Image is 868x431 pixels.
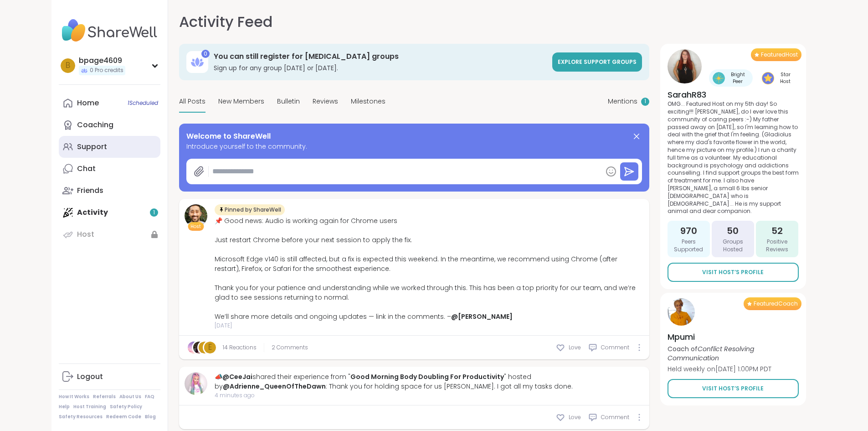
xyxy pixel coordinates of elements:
a: Support [59,136,160,158]
span: Host [190,223,201,230]
a: Visit Host’s Profile [668,263,799,282]
a: @CeeJai [222,372,252,381]
span: Featured Coach [754,300,798,307]
a: Explore support groups [552,52,642,72]
img: Star Host [762,72,774,84]
img: Bright Peer [713,72,725,84]
a: Friends [59,180,160,202]
span: Comment [601,413,629,421]
span: 970 [680,224,697,237]
div: 0 [201,50,210,58]
span: All Posts [179,97,205,106]
img: CeeJai [185,372,207,395]
a: Help [59,404,70,410]
a: Referrals [93,394,116,400]
a: Logout [59,366,160,388]
i: Conflict Resolving Communication [668,344,754,363]
div: Support [77,142,107,152]
a: Safety Resources [59,414,103,420]
span: 0 Pro credits [90,67,123,74]
p: OMG... Featured Host on my 5th day! So exciting!!! [PERSON_NAME], do I ever love this community o... [668,100,799,215]
a: Redeem Code [106,414,141,420]
span: Featured Host [761,51,798,58]
span: Star Host [776,71,795,85]
span: e [208,342,212,353]
span: 1 [644,98,646,105]
div: Chat [77,164,96,174]
h3: Sign up for any group [DATE] or [DATE]. [214,63,547,73]
span: Introduce yourself to the community. [186,142,642,151]
span: 2 Comments [272,343,308,352]
a: @[PERSON_NAME] [451,312,513,321]
a: Blog [145,414,156,420]
a: Good Morning Body Doubling For Productivity [350,372,504,381]
span: Milestones [351,97,385,106]
a: Visit Host’s Profile [668,379,799,398]
span: Visit Host’s Profile [702,384,764,393]
a: Chat [59,158,160,180]
span: Welcome to ShareWell [186,131,271,142]
span: Visit Host’s Profile [702,268,764,276]
img: brett [185,204,207,227]
a: Coaching [59,114,160,136]
div: Friends [77,186,103,196]
span: 52 [771,224,783,237]
div: 📌 Good news: Audio is working again for Chrome users Just restart Chrome before your next session... [215,216,644,322]
a: @Adrienne_QueenOfTheDawn [223,382,326,391]
img: CharIotte [188,342,200,353]
span: 1 Scheduled [128,99,158,107]
div: Host [77,229,94,239]
span: Reviews [313,97,338,106]
a: Host Training [73,404,106,410]
a: About Us [119,394,141,400]
h4: SarahR83 [668,89,799,100]
img: SarahR83 [668,49,702,83]
span: Explore support groups [558,58,637,66]
span: Positive Reviews [760,238,795,254]
span: Bright Peer [727,71,749,85]
div: Coaching [77,120,113,130]
a: Home1Scheduled [59,92,160,114]
h3: You can still register for [MEDICAL_DATA] groups [214,52,547,62]
span: Peers Supported [671,238,706,254]
span: b [66,60,70,72]
span: 4 minutes ago [215,391,644,400]
p: Coach of [668,344,799,363]
a: Safety Policy [110,404,142,410]
img: Mpumi [668,298,695,326]
h1: Activity Feed [179,11,272,33]
h4: Mpumi [668,331,799,343]
span: Love [569,413,581,421]
p: Held weekly on [DATE] 1:00PM PDT [668,364,799,374]
span: Mentions [608,97,637,106]
div: Logout [77,372,103,382]
div: Pinned by ShareWell [215,204,285,215]
span: Groups Hosted [715,238,750,254]
div: Home [77,98,99,108]
span: Love [569,343,581,352]
span: Bulletin [277,97,300,106]
div: 📣 shared their experience from " " hosted by : Thank you for holding space for us [PERSON_NAME]. ... [215,372,644,391]
span: 50 [727,224,739,237]
a: How It Works [59,394,89,400]
div: bpage4609 [79,56,125,66]
span: [DATE] [215,322,644,330]
img: heather1215 [193,342,205,353]
img: ShareWell Nav Logo [59,15,160,47]
a: FAQ [145,394,154,400]
span: New Members [218,97,264,106]
span: Comment [601,343,629,352]
a: 14 Reactions [223,343,257,352]
a: Host [59,223,160,245]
